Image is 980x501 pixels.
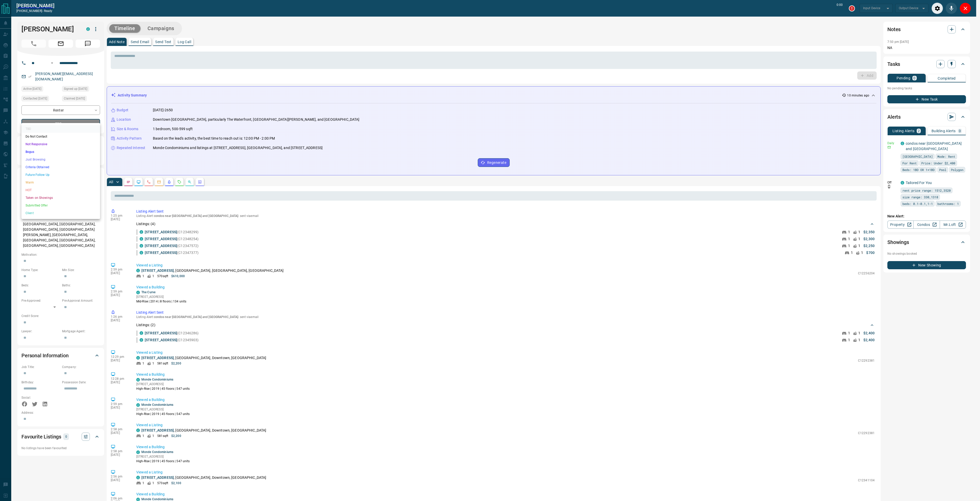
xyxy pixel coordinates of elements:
[21,186,100,194] li: HOT
[21,133,100,140] li: Do Not Contact
[21,140,100,148] li: Not Responsive
[21,179,100,186] li: Warm
[21,194,100,202] li: Taken on Showings
[21,202,100,209] li: Submitted Offer
[21,163,100,171] li: Criteria Obtained
[21,148,100,156] li: Bogus
[21,209,100,217] li: Client
[21,171,100,179] li: Future Follow Up
[21,156,100,163] li: Just Browsing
